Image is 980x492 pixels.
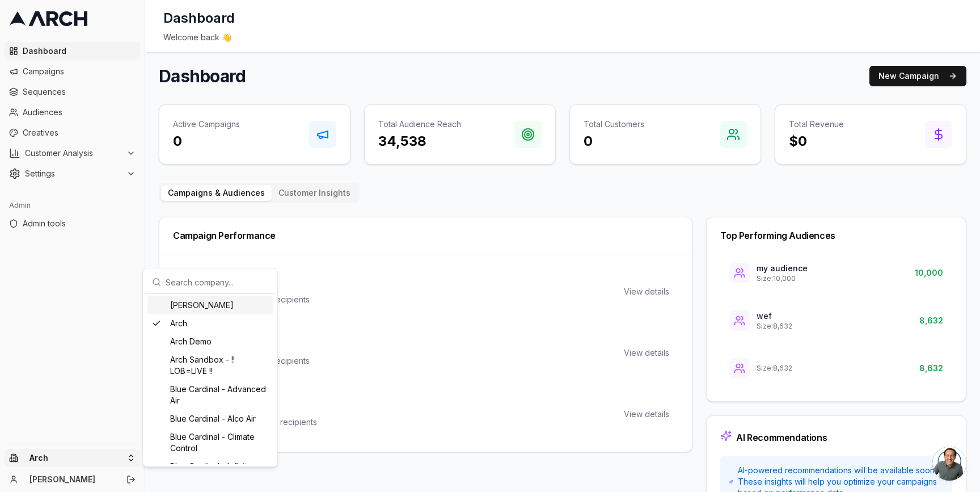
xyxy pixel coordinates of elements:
div: Blue Cardinal - Infinity [US_STATE] Air [147,457,273,487]
div: Arch Sandbox - !! LOB=LIVE !! [147,351,273,380]
div: Suggestions [145,294,275,464]
div: Blue Cardinal - Advanced Air [147,380,273,410]
div: Arch [147,314,273,333]
input: Search company... [166,271,268,293]
div: Blue Cardinal - Climate Control [147,428,273,457]
div: Blue Cardinal - Alco Air [147,410,273,428]
div: [PERSON_NAME] [147,296,273,314]
div: Arch Demo [147,333,273,351]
